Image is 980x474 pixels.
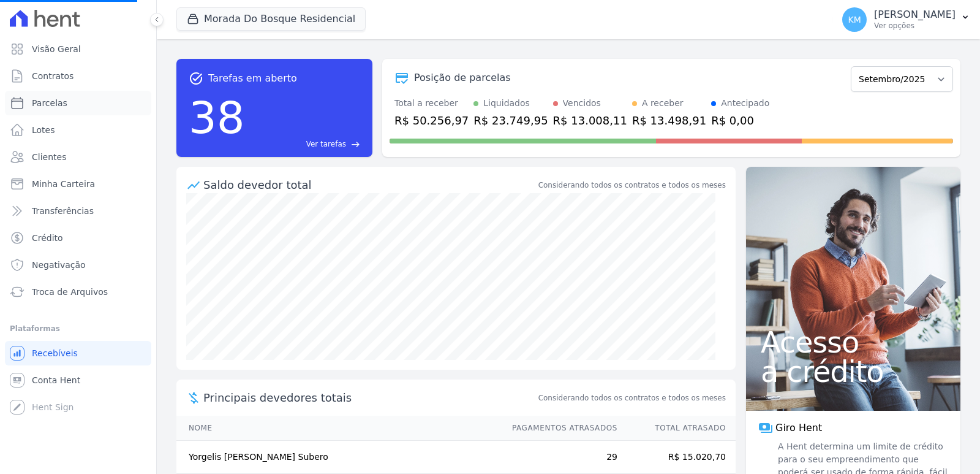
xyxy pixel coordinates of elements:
span: Troca de Arquivos [32,286,108,298]
div: Considerando todos os contratos e todos os meses [538,180,726,191]
div: R$ 13.008,11 [553,112,627,129]
th: Total Atrasado [618,416,736,441]
a: Transferências [5,199,151,223]
a: Crédito [5,226,151,250]
a: Clientes [5,145,151,169]
th: Nome [176,416,500,441]
p: Ver opções [874,21,956,31]
a: Conta Hent [5,368,151,392]
a: Troca de Arquivos [5,280,151,304]
span: Clientes [32,151,66,163]
span: Principais devedores totais [203,389,536,406]
th: Pagamentos Atrasados [500,416,618,441]
td: 29 [500,441,618,474]
a: Contratos [5,64,151,88]
div: R$ 13.498,91 [632,112,706,129]
span: Recebíveis [32,347,78,359]
span: Minha Carteira [32,178,95,190]
div: R$ 50.256,97 [394,112,469,129]
span: Considerando todos os contratos e todos os meses [538,392,726,403]
div: Saldo devedor total [203,177,536,193]
span: KM [848,15,861,24]
span: Transferências [32,205,94,217]
span: a crédito [761,357,946,386]
span: Giro Hent [775,421,822,435]
span: Conta Hent [32,374,80,386]
span: task_alt [189,71,203,86]
a: Ver tarefas east [250,139,360,150]
a: Negativação [5,253,151,277]
div: Antecipado [721,97,769,110]
span: Visão Geral [32,43,81,55]
div: Posição de parcelas [414,71,511,85]
span: Parcelas [32,97,67,109]
div: Vencidos [563,97,601,110]
span: Tarefas em aberto [208,71,297,86]
div: Total a receber [394,97,469,110]
button: KM [PERSON_NAME] Ver opções [832,2,980,37]
span: Negativação [32,259,86,271]
a: Minha Carteira [5,172,151,196]
button: Morada Do Bosque Residencial [176,7,366,31]
div: R$ 23.749,95 [473,112,548,129]
a: Visão Geral [5,37,151,61]
span: Lotes [32,124,55,136]
p: [PERSON_NAME] [874,9,956,21]
td: Yorgelis [PERSON_NAME] Subero [176,441,500,474]
span: Ver tarefas [306,139,346,150]
div: A receber [642,97,684,110]
a: Recebíveis [5,341,151,365]
a: Parcelas [5,91,151,115]
span: Crédito [32,232,63,244]
div: 38 [189,86,245,150]
span: Acesso [761,327,946,357]
span: east [351,140,360,149]
a: Lotes [5,118,151,142]
div: Plataformas [10,321,146,336]
td: R$ 15.020,70 [618,441,736,474]
div: Liquidados [483,97,530,110]
span: Contratos [32,70,73,82]
div: R$ 0,00 [711,112,769,129]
